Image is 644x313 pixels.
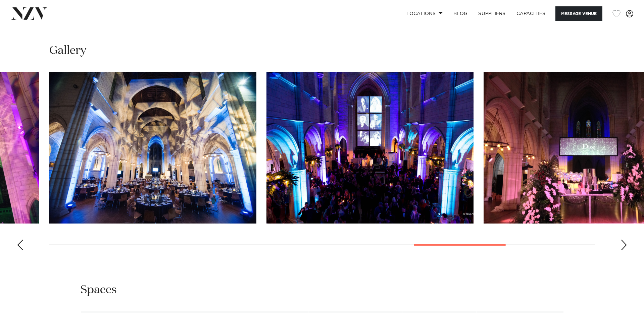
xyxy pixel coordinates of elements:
[49,72,256,224] swiper-slide: 11 / 15
[448,6,473,21] a: BLOG
[49,43,86,58] h2: Gallery
[401,6,448,21] a: Locations
[555,6,602,21] button: Message Venue
[511,6,551,21] a: Capacities
[81,283,117,298] h2: Spaces
[11,7,47,19] img: nzv-logo.png
[473,6,511,21] a: SUPPLIERS
[266,72,474,224] swiper-slide: 12 / 15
